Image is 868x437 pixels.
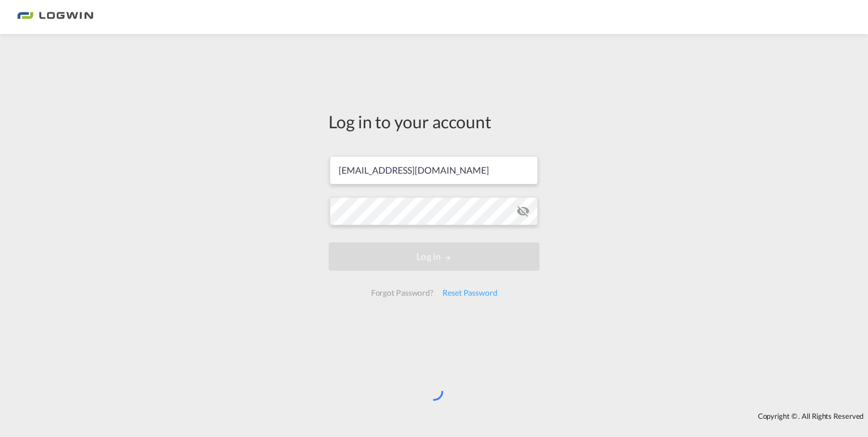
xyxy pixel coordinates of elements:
div: Forgot Password? [366,283,437,303]
button: LOGIN [328,242,540,271]
div: Reset Password [438,283,502,303]
img: bc73a0e0d8c111efacd525e4c8ad7d32.png [17,5,94,30]
input: Enter email/phone number [330,156,538,184]
div: Log in to your account [328,110,540,133]
md-icon: icon-eye-off [516,204,530,218]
